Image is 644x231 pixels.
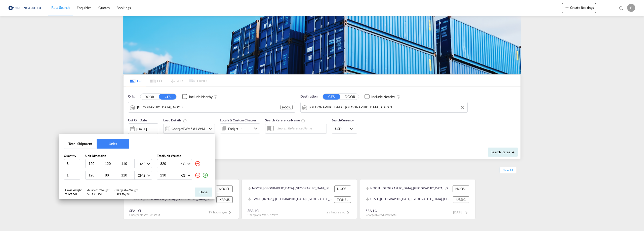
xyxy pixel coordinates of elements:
[114,188,138,192] div: Chargeable Weight
[114,192,138,196] div: 5.81 W/M
[160,159,180,168] input: Enter weight
[88,161,102,166] input: L
[202,172,208,178] md-icon: icon-plus-circle-outline
[87,192,109,196] div: 5.81 CBM
[64,154,80,158] div: Quantity
[138,173,145,177] div: CMS
[88,173,102,177] input: L
[104,173,118,177] input: W
[65,192,82,196] div: 2.69 MT
[195,161,201,167] md-icon: icon-minus-circle-outline
[65,188,82,192] div: Gross Weight
[121,161,134,166] input: H
[87,188,109,192] div: Volumetric Weight
[104,161,118,166] input: W
[160,171,180,179] input: Enter weight
[64,171,80,180] input: Qty
[157,154,210,158] div: Total Unit Weight
[97,139,129,149] button: Units
[180,173,185,177] div: KG
[85,154,152,158] div: Unit Dimension
[64,139,97,149] button: Total Shipment
[64,159,80,168] input: Qty
[195,172,201,178] md-icon: icon-minus-circle-outline
[138,162,145,166] div: CMS
[180,162,185,166] div: KG
[121,173,134,177] input: H
[195,188,212,197] button: Done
